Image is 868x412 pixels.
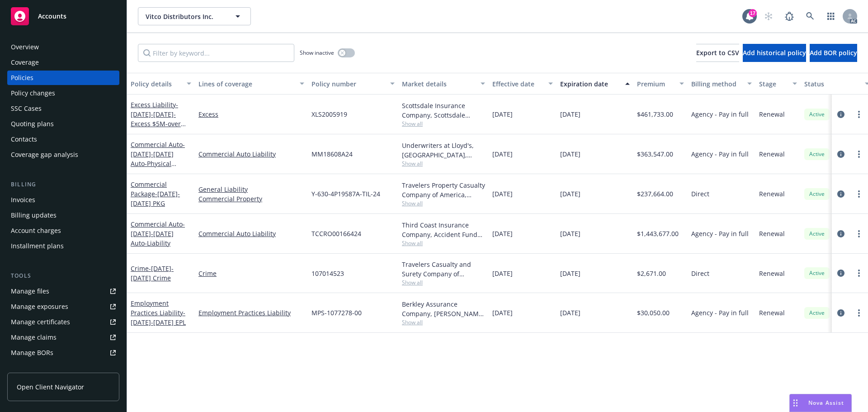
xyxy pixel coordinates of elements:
div: Manage claims [11,330,57,345]
a: Invoices [7,193,119,207]
span: TCCRO00166424 [311,229,361,238]
span: Direct [691,269,709,278]
div: Coverage gap analysis [11,147,78,162]
span: Show all [402,239,485,247]
span: $1,443,677.00 [637,229,679,238]
div: Lines of coverage [198,79,294,89]
a: Commercial Package [131,180,180,208]
div: Travelers Casualty and Surety Company of America, Travelers Insurance [402,260,485,279]
span: Active [808,110,826,118]
div: Underwriters at Lloyd's, [GEOGRAPHIC_DATA], [PERSON_NAME] of [GEOGRAPHIC_DATA], RT Specialty Insu... [402,141,485,160]
a: Accounts [7,4,119,29]
a: circleInformation [835,149,846,160]
span: Agency - Pay in full [691,308,749,317]
span: [DATE] [560,149,580,159]
span: $363,547.00 [637,149,673,159]
a: Commercial Auto [131,140,185,215]
span: Direct [691,189,709,199]
a: Overview [7,40,119,54]
div: Effective date [492,79,543,89]
span: Active [808,269,826,277]
a: circleInformation [835,228,846,239]
div: Summary of insurance [11,361,80,375]
div: Policy changes [11,86,55,100]
div: Policies [11,71,33,85]
a: Commercial Auto Liability [198,229,304,238]
span: [DATE] [492,149,513,159]
a: more [854,189,864,199]
div: Contacts [11,132,37,147]
a: Summary of insurance [7,361,119,375]
div: Invoices [11,193,35,207]
a: Commercial Property [198,194,304,204]
a: Coverage gap analysis [7,147,119,162]
button: Export to CSV [696,44,739,62]
input: Filter by keyword... [138,44,294,62]
span: [DATE] [492,269,513,278]
button: Stage [755,73,801,95]
span: Agency - Pay in full [691,229,749,238]
span: Agency - Pay in full [691,149,749,159]
span: [DATE] [560,269,580,278]
div: Berkley Assurance Company, [PERSON_NAME] Corporation, Anzen Insurance Solutions LLC [402,299,485,318]
span: $2,671.00 [637,269,666,278]
a: Contacts [7,132,119,147]
span: Open Client Navigator [17,382,84,392]
span: Show inactive [300,49,334,57]
a: Excess Liability [131,100,188,147]
div: Account charges [11,223,61,238]
a: circleInformation [835,109,846,120]
button: Nova Assist [789,394,852,412]
div: Overview [11,40,39,54]
button: Policy number [308,73,398,95]
button: Billing method [688,73,755,95]
a: Commercial Auto Liability [198,149,304,159]
a: more [854,149,864,160]
div: Manage certificates [11,315,70,329]
span: Show all [402,199,485,207]
a: circleInformation [835,268,846,279]
span: [DATE] [560,308,580,317]
a: Search [801,7,819,25]
span: Active [808,190,826,198]
a: Commercial Auto [131,220,185,247]
a: Employment Practices Liability [198,308,304,317]
a: Policy changes [7,86,119,100]
div: Policy number [311,79,385,89]
div: Quoting plans [11,117,54,131]
div: Billing updates [11,208,57,223]
a: Installment plans [7,239,119,253]
button: Policy details [127,73,195,95]
div: 17 [749,9,757,17]
a: more [854,228,864,239]
a: Report a Bug [780,7,798,25]
button: Expiration date [557,73,633,95]
span: Renewal [759,308,785,317]
span: Y-630-4P19587A-TIL-24 [311,189,380,199]
span: $461,733.00 [637,109,673,119]
span: Show all [402,120,485,128]
span: Manage exposures [7,299,119,314]
span: Export to CSV [696,48,739,57]
span: Renewal [759,269,785,278]
span: $30,050.00 [637,308,670,317]
span: Add BOR policy [810,48,857,57]
span: Renewal [759,229,785,238]
span: Active [808,230,826,238]
a: Coverage [7,55,119,70]
a: more [854,268,864,279]
button: Add historical policy [743,44,806,62]
span: $237,664.00 [637,189,673,199]
a: Account charges [7,223,119,238]
div: SSC Cases [11,101,42,116]
span: 107014523 [311,269,344,278]
button: Premium [633,73,688,95]
span: - [DATE]-[DATE]-Excess $5M-over GL, Auto, and Employers Liability [131,100,188,147]
span: [DATE] [560,229,580,238]
div: Third Coast Insurance Company, Accident Fund Group (AF Group), RT Specialty Insurance Services, L... [402,220,485,239]
span: MM18608A24 [311,149,353,159]
span: [DATE] [492,189,513,199]
a: Manage files [7,284,119,298]
a: more [854,308,864,318]
span: Add historical policy [743,48,806,57]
